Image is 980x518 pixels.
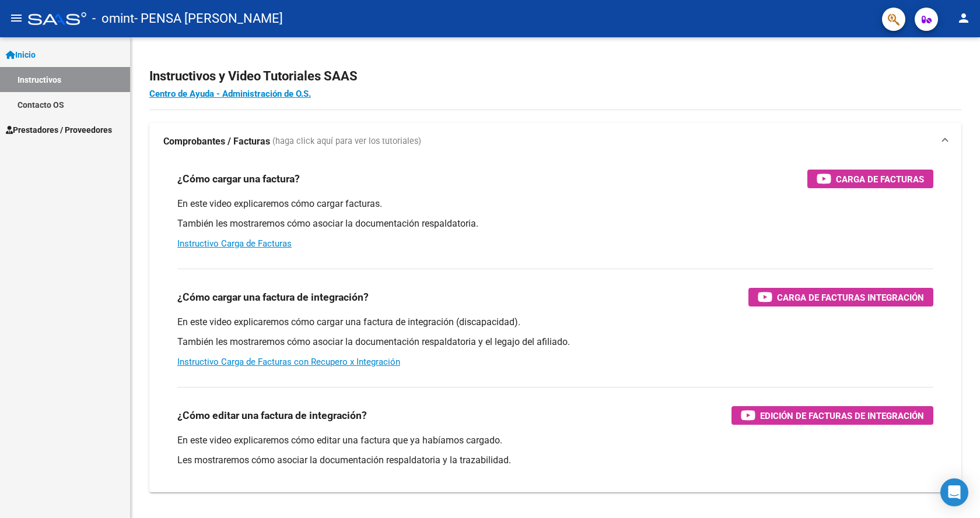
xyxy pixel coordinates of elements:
[134,6,283,31] span: - PENSA [PERSON_NAME]
[177,434,933,447] p: En este video explicaremos cómo editar una factura que ya habíamos cargado.
[149,89,311,99] a: Centro de Ayuda - Administración de O.S.
[9,11,23,25] mat-icon: menu
[760,408,924,423] span: Edición de Facturas de integración
[177,407,367,424] h3: ¿Cómo editar una factura de integración?
[149,123,961,160] mat-expansion-panel-header: Comprobantes / Facturas (haga click aquí para ver los tutoriales)
[731,406,933,425] button: Edición de Facturas de integración
[149,160,961,492] div: Comprobantes / Facturas (haga click aquí para ver los tutoriales)
[149,65,961,87] h2: Instructivos y Video Tutoriales SAAS
[177,198,933,210] p: En este video explicaremos cómo cargar facturas.
[940,478,968,506] div: Open Intercom Messenger
[92,6,134,31] span: - omint
[177,357,400,367] a: Instructivo Carga de Facturas con Recupero x Integración
[177,171,300,187] h3: ¿Cómo cargar una factura?
[748,288,933,306] button: Carga de Facturas Integración
[177,336,933,348] p: También les mostraremos cómo asociar la documentación respaldatoria y el legajo del afiliado.
[177,289,369,305] h3: ¿Cómo cargar una factura de integración?
[177,217,933,230] p: También les mostraremos cómo asociar la documentación respaldatoria.
[6,124,112,136] span: Prestadores / Proveedores
[6,48,36,61] span: Inicio
[177,238,292,249] a: Instructivo Carga de Facturas
[957,11,971,25] mat-icon: person
[836,172,924,186] span: Carga de Facturas
[177,316,933,329] p: En este video explicaremos cómo cargar una factura de integración (discapacidad).
[272,135,421,148] span: (haga click aquí para ver los tutoriales)
[177,454,933,467] p: Les mostraremos cómo asociar la documentación respaldatoria y la trazabilidad.
[777,290,924,305] span: Carga de Facturas Integración
[163,135,270,148] strong: Comprobantes / Facturas
[807,170,933,188] button: Carga de Facturas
